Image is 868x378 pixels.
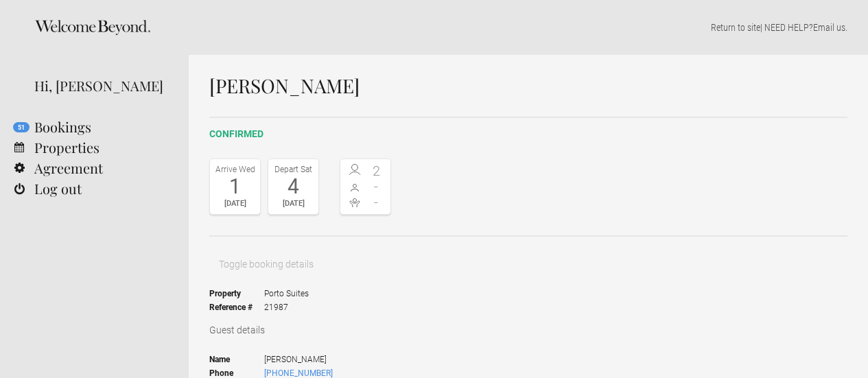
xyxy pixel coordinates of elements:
flynt-notification-badge: 51 [13,122,30,132]
div: [DATE] [272,197,315,211]
div: 1 [213,176,257,197]
a: [PHONE_NUMBER] [264,368,333,378]
div: Arrive Wed [213,163,257,176]
strong: Reference # [209,300,264,314]
h2: confirmed [209,127,847,141]
div: Hi, [PERSON_NAME] [34,75,168,96]
span: 2 [366,164,388,178]
button: Toggle booking details [209,250,323,278]
span: - [366,180,388,193]
strong: Property [209,287,264,300]
div: 4 [272,176,315,197]
strong: Name [209,353,264,366]
span: Porto Suites [264,287,309,300]
div: [DATE] [213,197,257,211]
p: | NEED HELP? . [209,21,847,34]
span: - [366,196,388,209]
a: Email us [813,22,845,33]
a: Return to site [711,22,760,33]
h3: Guest details [209,323,847,337]
span: 21987 [264,300,309,314]
span: [PERSON_NAME] [264,353,391,366]
h1: [PERSON_NAME] [209,75,847,96]
div: Depart Sat [272,163,315,176]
